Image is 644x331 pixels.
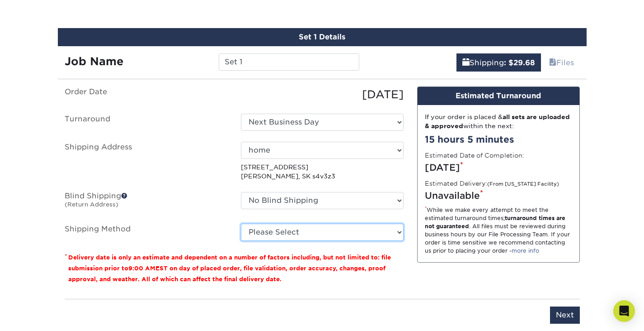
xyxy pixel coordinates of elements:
[58,114,234,131] label: Turnaround
[425,179,559,188] label: Estimated Delivery:
[234,86,410,103] div: [DATE]
[58,142,234,181] label: Shipping Address
[58,28,587,46] div: Set 1 Details
[425,161,572,174] div: [DATE]
[425,215,565,230] strong: turnaround times are not guaranteed
[425,151,524,160] label: Estimated Date of Completion:
[613,300,635,322] div: Open Intercom Messenger
[512,247,539,254] a: more info
[487,181,559,187] small: (From [US_STATE] Facility)
[241,163,404,181] p: [STREET_ADDRESS] [PERSON_NAME], SK s4v3z3
[549,58,556,67] span: files
[65,201,118,208] small: (Return Address)
[58,224,234,241] label: Shipping Method
[462,58,470,67] span: shipping
[68,254,391,283] small: Delivery date is only an estimate and dependent on a number of factors including, but not limited...
[543,53,580,72] a: Files
[418,87,579,105] div: Estimated Turnaround
[425,133,572,146] div: 15 hours 5 minutes
[65,55,123,68] strong: Job Name
[425,206,572,255] div: While we make every attempt to meet the estimated turnaround times; . All files must be reviewed ...
[504,58,535,67] b: : $29.68
[456,53,541,72] a: Shipping: $29.68
[219,53,359,71] input: Enter a job name
[550,307,580,324] input: Next
[425,112,572,131] div: If your order is placed & within the next:
[58,86,234,103] label: Order Date
[128,265,155,272] span: 9:00 AM
[425,189,572,202] div: Unavailable
[58,192,234,213] label: Blind Shipping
